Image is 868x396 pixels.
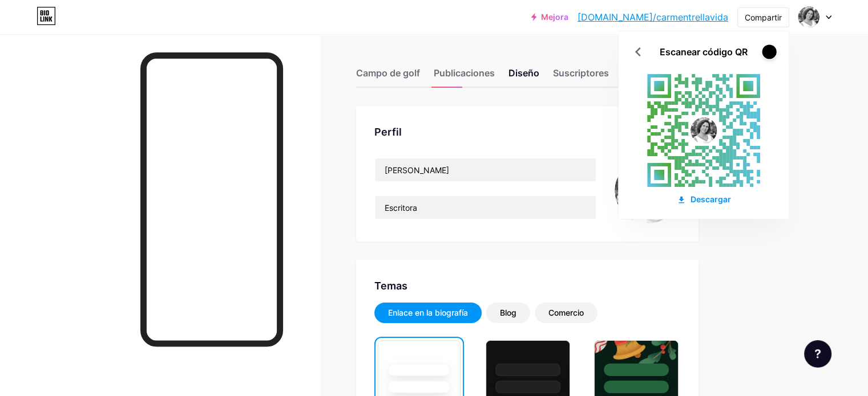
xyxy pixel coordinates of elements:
img: Carmen Trella Vida [798,6,819,28]
a: [DOMAIN_NAME]/carmentrellavida [578,10,728,24]
font: Enlace en la biografía [388,308,468,317]
font: Publicaciones [434,67,495,79]
font: Compartir [745,13,782,22]
font: [DOMAIN_NAME]/carmentrellavida [578,11,728,23]
img: Carmen Trella Vida [615,158,680,223]
font: Descargar [691,194,731,204]
font: Temas [374,280,407,292]
font: Suscriptores [553,67,609,79]
font: Escanear código QR [660,46,748,58]
font: Comercio [548,308,584,317]
font: Diseño [508,67,539,79]
input: Nombre [375,158,596,181]
input: Biografía [375,196,596,219]
font: Blog [500,308,516,317]
font: Perfil [374,126,402,138]
font: Campo de golf [356,67,420,79]
font: Mejora [541,12,568,22]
